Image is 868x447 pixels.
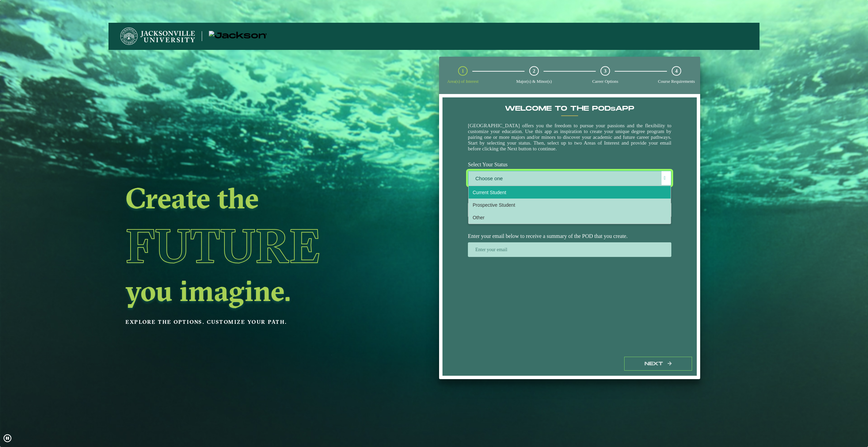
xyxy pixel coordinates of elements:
[468,105,671,113] h4: Welcome to the POD app
[125,184,482,212] h2: Create the
[125,317,482,327] p: Explore the options. Customize your path.
[468,242,671,257] input: Enter your email
[125,277,482,305] h2: you imagine.
[468,123,671,152] p: [GEOGRAPHIC_DATA] offers you the freedom to pursue your passions and the flexibility to customize...
[675,68,678,74] span: 4
[463,159,676,171] label: Select Your Status
[473,190,506,195] span: Current Student
[516,79,552,84] span: Major(s) & Minor(s)
[469,186,671,199] li: Current Student
[463,230,676,243] label: Enter your email below to receive a summary of the POD that you create.
[473,202,515,208] span: Prospective Student
[469,199,671,211] li: Prospective Student
[604,68,607,74] span: 3
[658,79,695,84] span: Course Requirements
[611,106,615,112] sub: s
[469,211,671,224] li: Other
[468,171,671,186] label: Choose one
[592,79,618,84] span: Career Options
[125,215,482,277] h1: Future
[209,31,267,41] img: Jacksonville University logo
[533,68,535,74] span: 2
[473,215,485,220] span: Other
[120,27,195,45] img: Jacksonville University logo
[624,357,692,371] button: Next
